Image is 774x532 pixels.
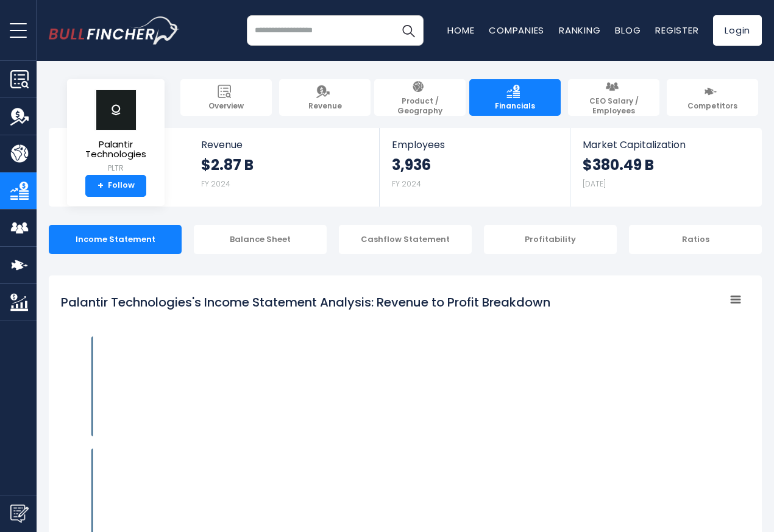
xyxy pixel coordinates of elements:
span: Financials [495,101,535,111]
a: Blog [615,24,641,37]
span: Revenue [201,139,367,151]
a: Companies [489,24,544,37]
span: CEO Salary / Employees [574,96,653,115]
a: +Follow [85,175,146,197]
a: Employees 3,936 FY 2024 [380,128,569,207]
strong: $2.87 B [201,155,254,174]
a: Competitors [667,79,758,116]
a: Palantir Technologies PLTR [76,89,155,175]
small: FY 2024 [201,179,230,189]
div: Income Statement [49,225,182,254]
span: Employees [392,139,557,151]
a: Ranking [559,24,600,37]
div: Balance Sheet [194,225,327,254]
small: [DATE] [583,179,606,189]
span: Overview [208,101,244,111]
small: FY 2024 [392,179,421,189]
strong: $380.49 B [583,155,654,174]
div: Profitability [484,225,617,254]
a: Revenue [279,79,371,116]
span: Palantir Technologies [77,140,155,160]
span: Market Capitalization [583,139,748,151]
img: bullfincher logo [49,16,180,44]
a: Home [447,24,474,37]
span: Product / Geography [380,96,460,115]
span: Competitors [687,101,737,111]
strong: 3,936 [392,155,431,174]
a: Go to homepage [49,16,180,44]
a: Revenue $2.87 B FY 2024 [189,128,380,207]
div: Ratios [629,225,762,254]
a: Login [713,15,762,46]
a: Product / Geography [374,79,466,116]
a: Market Capitalization $380.49 B [DATE] [570,128,761,207]
a: Overview [180,79,272,116]
tspan: Palantir Technologies's Income Statement Analysis: Revenue to Profit Breakdown [61,294,550,311]
div: Cashflow Statement [339,225,472,254]
button: Search [393,15,424,46]
a: Register [655,24,698,37]
span: Revenue [308,101,342,111]
strong: + [98,180,104,191]
a: CEO Salary / Employees [568,79,659,116]
a: Financials [469,79,561,116]
small: PLTR [77,163,155,174]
